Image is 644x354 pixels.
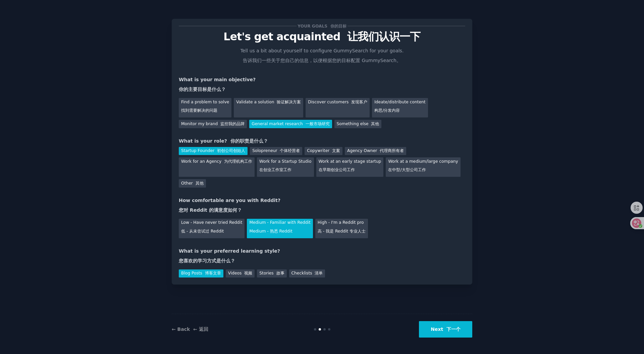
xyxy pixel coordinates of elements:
div: What is your main objective? [179,76,465,96]
div: Checklists [289,269,325,278]
div: Monitor my brand [179,120,247,128]
div: Work for a Startup Studio [257,157,314,177]
div: General market research [249,120,332,128]
div: What is your preferred learning style? [179,248,465,267]
font: 你的主要目标是什么？ [179,87,226,92]
p: Tell us a bit about yourself to configure GummySearch for your goals. [237,47,407,67]
font: Medium - 熟悉 Reddit [249,229,292,234]
font: 让我们认识一下 [347,31,421,43]
div: Startup Founder [179,147,248,155]
font: 在早期创业公司工作 [319,167,355,172]
font: 故事 [276,271,284,275]
div: Work at an early stage startup [316,157,384,177]
p: Let's get acquainted [179,31,465,43]
div: Find a problem to solve [179,98,231,117]
div: Low - Have never tried Reddit [179,219,245,238]
div: Validate a solution [234,98,303,117]
div: High - I'm a Reddit pro [315,219,368,238]
div: What is your role? [179,138,465,145]
font: 构思/分发内容 [374,108,400,113]
font: 博客文章 [205,271,221,275]
font: 个体经营者 [280,148,300,153]
font: 在中型/大型公司工作 [388,167,426,172]
font: 代理商所有者 [380,148,404,153]
div: Something else [334,120,382,128]
div: Medium - Familiar with Reddit [247,219,313,238]
font: 下一个 [446,326,461,332]
div: Ideate/distribute content [372,98,428,117]
font: 清单 [315,271,323,275]
font: ← 返回 [193,326,208,332]
font: 一般市场研究 [306,121,330,126]
font: 发现客户 [351,100,367,104]
div: Videos [226,269,255,278]
a: ← Back ← 返回 [172,326,208,332]
font: 文案 [332,148,340,153]
font: 你的目标 [330,24,346,29]
font: 其他 [371,121,379,126]
div: How comfortable are you with Reddit? [179,197,465,216]
font: 监控我的品牌 [220,121,245,126]
font: 你的职责是什么？ [230,138,268,144]
font: 高 - 我是 Reddit 专业人士 [318,229,366,234]
font: 您喜欢的学习方式是什么？ [179,258,235,263]
div: Work for an Agency [179,157,255,177]
font: 在创业工作室工作 [259,167,291,172]
div: Solopreneur [250,147,302,155]
font: 告诉我们一些关于您自己的信息，以便根据您的目标配置 GummySearch。 [243,58,401,63]
div: Discover customers [306,98,370,117]
div: Agency Owner [345,147,406,155]
div: Work at a medium/large company [386,157,460,177]
font: 其他 [196,181,204,186]
font: 低 - 从未尝试过 Reddit [181,229,224,234]
span: Your goals [297,22,347,30]
font: 您对 Reddit 的满意度如何？ [179,207,242,213]
div: Other [179,179,206,188]
font: 初创公司创始人 [217,148,245,153]
div: Copywriter [305,147,342,155]
div: Blog Posts [179,269,223,278]
button: Next 下一个 [419,321,472,338]
font: 验证解决方案 [277,100,301,104]
font: 为代理机构工作 [224,159,252,164]
font: 找到需要解决的问题 [181,108,217,113]
div: Stories [257,269,286,278]
font: 视频 [244,271,252,275]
